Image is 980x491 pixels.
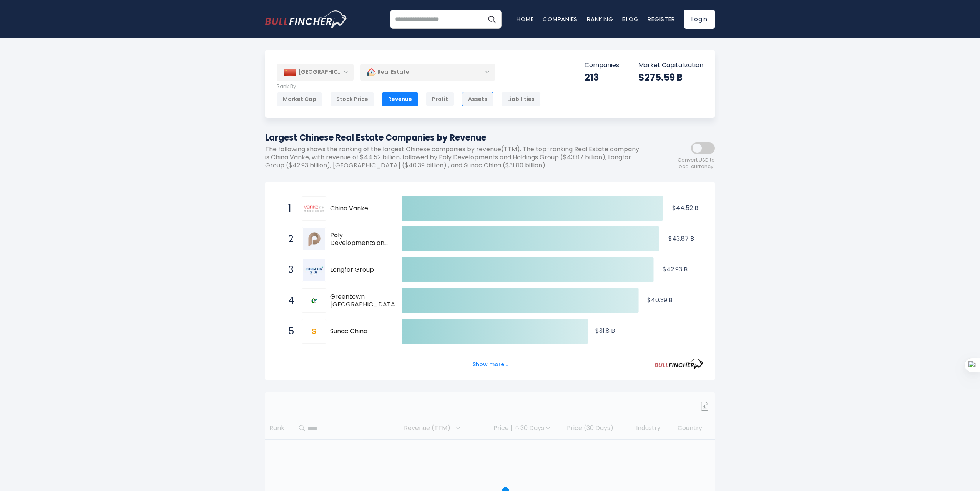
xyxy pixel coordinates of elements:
[638,71,703,83] div: $275.59 B
[284,325,292,338] span: 5
[595,326,615,335] text: $31.8 B
[663,265,688,274] text: $42.93 B
[382,92,418,106] div: Revenue
[311,298,317,304] img: Greentown China
[265,145,646,169] p: The following shows the ranking of the largest Chinese companies by revenue(TTM). The top-ranking...
[330,266,388,274] span: Longfor Group
[622,15,638,23] a: Blog
[277,92,322,106] div: Market Cap
[330,205,388,213] span: China Vanke
[303,205,325,212] img: China Vanke
[277,64,354,81] div: [GEOGRAPHIC_DATA]
[284,202,292,215] span: 1
[303,259,325,281] img: Longfor Group
[462,92,493,106] div: Assets
[426,92,454,106] div: Profit
[284,263,292,276] span: 3
[482,10,502,29] button: Search
[303,228,325,250] img: Poly Developments and Holdings Group
[311,328,317,334] img: Sunac China
[638,61,703,69] p: Market Capitalization
[517,15,533,23] a: Home
[330,92,374,106] div: Stock Price
[330,231,388,248] span: Poly Developments and Holdings Group
[587,15,613,23] a: Ranking
[585,61,619,69] p: Companies
[684,10,715,29] a: Login
[468,358,512,371] button: Show more...
[284,294,292,307] span: 4
[678,157,715,170] span: Convert USD to local currency
[543,15,578,23] a: Companies
[265,131,646,144] h1: Largest Chinese Real Estate Companies by Revenue
[672,203,698,212] text: $44.52 B
[648,15,675,23] a: Register
[360,63,495,81] div: Real Estate
[647,296,673,304] text: $40.39 B
[284,233,292,246] span: 2
[501,92,541,106] div: Liabilities
[668,234,694,243] text: $43.87 B
[265,10,348,28] img: bullfincher logo
[277,83,541,90] p: Rank By
[330,293,398,309] span: Greentown [GEOGRAPHIC_DATA]
[330,327,388,336] span: Sunac China
[585,71,619,83] div: 213
[265,10,348,28] a: Go to homepage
